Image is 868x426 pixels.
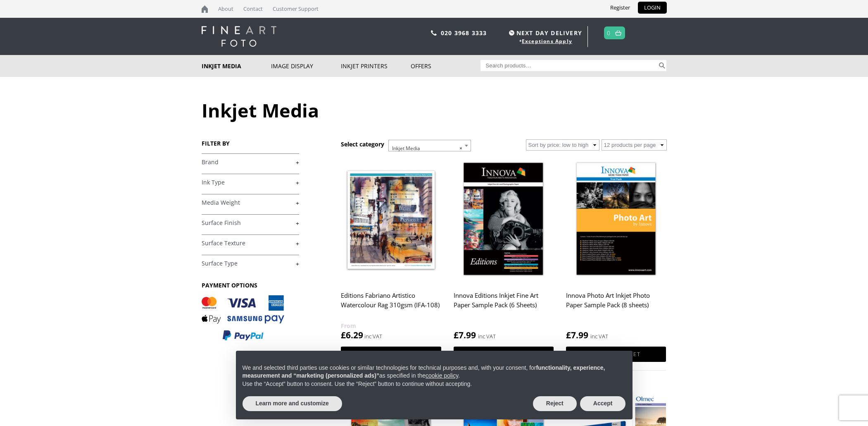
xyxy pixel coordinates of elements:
a: Innova Photo Art Inkjet Photo Paper Sample Pack (8 sheets) £7.99 inc VAT [566,157,666,341]
h2: Innova Editions Inkjet Fine Art Paper Sample Pack (6 Sheets) [454,288,554,321]
h2: Editions Fabriano Artistico Watercolour Rag 310gsm (IFA-108) [341,288,441,321]
a: 0 [607,27,611,39]
bdi: 7.99 [454,329,476,341]
h1: Inkjet Media [202,98,667,123]
a: + [202,158,299,166]
input: Search products… [480,60,657,71]
h4: Surface Texture [202,235,299,251]
span: Inkjet Media [389,140,471,157]
img: basket.svg [615,30,621,36]
span: £ [341,329,346,341]
strong: inc VAT [478,332,496,341]
span: NEXT DAY DELIVERY [507,28,582,38]
h3: PAYMENT OPTIONS [202,281,299,289]
div: Notice [229,344,639,426]
img: Innova Photo Art Inkjet Photo Paper Sample Pack (8 sheets) [566,157,666,282]
h4: Brand [202,153,299,170]
img: phone.svg [431,30,437,36]
a: Register [604,2,636,14]
a: Editions Fabriano Artistico Watercolour Rag 310gsm (IFA-108) £6.29 [341,157,441,341]
img: time.svg [509,30,514,36]
button: Learn more and customize [243,396,342,411]
span: £ [566,329,571,341]
img: logo-white.svg [202,26,276,47]
h2: Innova Photo Art Inkjet Photo Paper Sample Pack (8 sheets) [566,288,666,321]
button: Reject [533,396,577,411]
a: + [202,260,299,268]
a: + [202,219,299,227]
img: Innova Editions Inkjet Fine Art Paper Sample Pack (6 Sheets) [454,157,554,282]
img: Editions Fabriano Artistico Watercolour Rag 310gsm (IFA-108) [341,157,441,282]
h4: Media Weight [202,194,299,211]
h4: Surface Finish [202,214,299,231]
bdi: 6.29 [341,329,363,341]
button: Accept [580,396,626,411]
strong: functionality, experience, measurement and “marketing (personalized ads)” [243,364,605,379]
strong: inc VAT [590,332,608,341]
a: cookie policy [426,372,458,379]
a: + [202,179,299,187]
img: PAYMENT OPTIONS [202,295,284,341]
a: Inkjet Printers [341,55,411,77]
h4: Surface Type [202,255,299,271]
p: Use the “Accept” button to consent. Use the “Reject” button to continue without accepting. [243,380,626,388]
h3: Select category [341,140,384,148]
a: Offers [411,55,480,77]
h3: FILTER BY [202,139,299,147]
a: + [202,199,299,207]
a: + [202,239,299,247]
a: Innova Editions Inkjet Fine Art Paper Sample Pack (6 Sheets) £7.99 inc VAT [454,157,554,341]
a: Image Display [271,55,341,77]
a: Inkjet Media [202,55,271,77]
span: × [459,143,462,154]
a: 020 3968 3333 [441,29,487,37]
p: We and selected third parties use cookies or similar technologies for technical purposes and, wit... [243,364,626,380]
h4: Ink Type [202,174,299,190]
a: Exceptions Apply [522,38,572,45]
bdi: 7.99 [566,329,588,341]
select: Shop order [526,139,599,151]
button: Search [657,60,667,71]
span: Inkjet Media [388,140,471,151]
a: LOGIN [638,2,667,14]
span: £ [454,329,459,341]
